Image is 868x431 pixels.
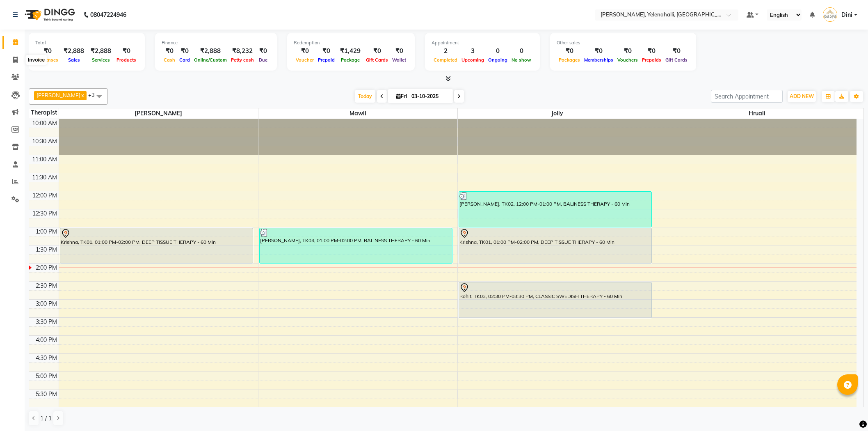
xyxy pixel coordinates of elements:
span: [PERSON_NAME] [59,108,258,119]
div: 1:30 PM [34,245,59,254]
span: Services [90,57,112,63]
div: 0 [509,46,533,56]
span: Due [257,57,270,63]
div: Krishna, TK01, 01:00 PM-02:00 PM, DEEP TISSUE THERAPY - 60 Min [459,228,651,263]
div: Therapist [29,108,59,117]
span: Dini [841,11,852,19]
div: 3 [459,46,486,56]
span: Voucher [294,57,316,63]
div: 12:30 PM [31,209,59,218]
div: Appointment [432,39,533,46]
div: ₹0 [162,46,177,56]
div: Other sales [557,39,690,46]
span: No show [509,57,533,63]
span: Online/Custom [192,57,229,63]
div: 2:00 PM [34,264,59,272]
div: ₹2,888 [192,46,229,56]
div: 11:30 AM [30,173,59,182]
span: Mawii [258,108,457,119]
span: Memberships [582,57,615,63]
span: Vouchers [615,57,640,63]
div: ₹0 [390,46,408,56]
div: ₹0 [663,46,690,56]
button: ADD NEW [788,91,816,102]
div: 5:00 PM [34,372,59,381]
div: ₹1,429 [337,46,364,56]
div: Redemption [294,39,408,46]
div: ₹0 [640,46,663,56]
div: ₹0 [557,46,582,56]
div: Total [35,39,138,46]
span: Sales [66,57,82,63]
div: Krishna, TK01, 01:00 PM-02:00 PM, DEEP TISSUE THERAPY - 60 Min [60,228,253,263]
span: Prepaids [640,57,663,63]
div: Rohit, TK03, 02:30 PM-03:30 PM, CLASSIC SWEDISH THERAPY - 60 Min [459,282,651,318]
div: ₹0 [615,46,640,56]
div: 2 [432,46,459,56]
span: Today [355,90,375,103]
span: Ongoing [486,57,509,63]
img: Dini [823,7,837,22]
div: ₹0 [256,46,270,56]
span: 1 / 1 [40,414,52,423]
span: Upcoming [459,57,486,63]
div: ₹0 [582,46,615,56]
div: Invoice [26,55,47,65]
div: 3:00 PM [34,300,59,308]
a: x [80,92,84,99]
div: Finance [162,39,270,46]
div: ₹2,888 [87,46,114,56]
span: Packages [557,57,582,63]
div: 1:00 PM [34,227,59,236]
div: 5:30 PM [34,390,59,399]
span: Hruaii [657,108,857,119]
span: Petty cash [229,57,256,63]
div: 12:00 PM [31,191,59,200]
span: ADD NEW [790,93,814,99]
div: 10:00 AM [30,119,59,128]
span: Gift Cards [663,57,690,63]
span: Products [114,57,138,63]
span: Gift Cards [364,57,390,63]
div: 11:00 AM [30,155,59,164]
span: [PERSON_NAME] [37,92,80,99]
div: [PERSON_NAME], TK04, 01:00 PM-02:00 PM, BALINESS THERAPY - 60 Min [260,228,452,263]
span: Package [339,57,362,63]
div: ₹0 [35,46,60,56]
div: ₹0 [364,46,390,56]
div: ₹0 [114,46,138,56]
input: 2025-10-03 [409,90,450,103]
div: ₹0 [294,46,316,56]
span: Prepaid [316,57,337,63]
span: Card [177,57,192,63]
div: 10:30 AM [30,137,59,146]
span: Fri [394,93,409,99]
span: Completed [432,57,459,63]
div: ₹0 [316,46,337,56]
div: ₹2,888 [60,46,87,56]
div: [PERSON_NAME], TK02, 12:00 PM-01:00 PM, BALINESS THERAPY - 60 Min [459,192,651,227]
b: 08047224946 [90,3,126,26]
span: Wallet [390,57,408,63]
div: ₹8,232 [229,46,256,56]
div: 3:30 PM [34,318,59,326]
div: 4:00 PM [34,336,59,344]
input: Search Appointment [711,90,783,103]
div: 4:30 PM [34,354,59,362]
span: Jolly [458,108,657,119]
span: +3 [88,92,101,98]
img: logo [21,3,77,26]
div: 0 [486,46,509,56]
div: 2:30 PM [34,282,59,290]
iframe: chat widget [834,398,860,423]
span: Cash [162,57,177,63]
div: ₹0 [177,46,192,56]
